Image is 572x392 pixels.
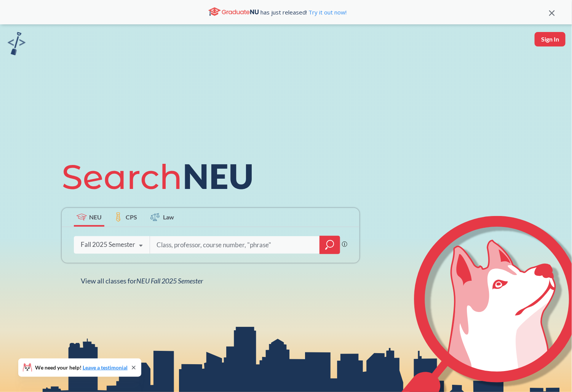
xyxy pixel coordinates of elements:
[81,240,135,249] div: Fall 2025 Semester
[307,8,347,16] a: Try it out now!
[35,365,128,370] span: We need your help!
[126,213,137,221] span: CPS
[535,32,566,46] button: Sign In
[163,213,174,221] span: Law
[136,277,203,285] span: NEU Fall 2025 Semester
[83,364,128,371] a: Leave a testimonial
[261,8,347,16] span: has just released!
[325,240,334,250] svg: magnifying glass
[8,32,26,58] a: sandbox logo
[89,213,102,221] span: NEU
[320,236,340,254] div: magnifying glass
[8,32,26,55] img: sandbox logo
[156,237,314,253] input: Class, professor, course number, "phrase"
[81,277,203,285] span: View all classes for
